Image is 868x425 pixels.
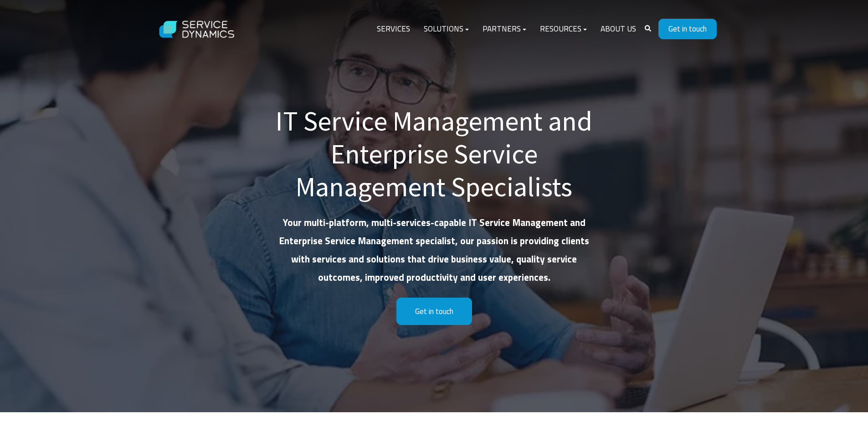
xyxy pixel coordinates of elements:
strong: Your multi-platform, multi-services-capable IT Service Management and Enterprise Service Manageme... [279,215,589,284]
a: Get in touch [658,19,717,39]
a: Resources [533,18,594,40]
div: Navigation Menu [370,18,643,40]
a: About Us [594,18,643,40]
img: Service Dynamics Logo - White [152,12,243,47]
a: Partners [476,18,533,40]
a: Services [370,18,417,40]
h1: IT Service Management and Enterprise Service Management Specialists [275,105,594,203]
a: Solutions [417,18,476,40]
a: Get in touch [396,298,472,325]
